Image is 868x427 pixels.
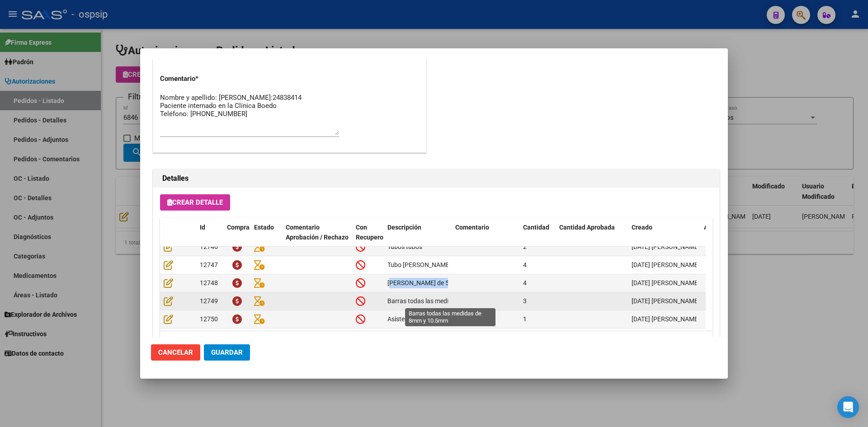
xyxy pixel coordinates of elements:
[455,224,489,231] span: Comentario
[523,224,549,231] span: Cantidad
[700,218,791,258] datatable-header-cell: Aprobado/Rechazado x
[632,261,700,268] span: [DATE] [PERSON_NAME]
[632,297,700,305] span: [DATE] [PERSON_NAME]
[650,335,664,350] li: page 1
[223,218,250,258] datatable-header-cell: Compra
[523,261,527,268] span: 4
[254,224,274,231] span: Estado
[160,331,269,354] div: 6 total
[632,224,652,231] span: Creado
[158,348,193,357] span: Cancelar
[704,224,771,231] span: Aprobado/Rechazado x
[200,243,218,250] span: 12746
[628,218,700,258] datatable-header-cell: Creado
[384,218,452,258] datatable-header-cell: Descripción
[387,315,438,323] span: Asistencia técnica
[387,243,422,250] span: Tubos tubos
[151,344,200,361] button: Cancelar
[523,243,527,250] span: 2
[523,297,527,305] span: 3
[632,279,700,286] span: [DATE] [PERSON_NAME]
[200,279,218,286] span: 12748
[211,348,243,357] span: Guardar
[282,218,352,258] datatable-header-cell: Comentario Aprobación / Rechazo
[200,297,218,305] span: 12749
[200,315,218,323] span: 12750
[519,218,556,258] datatable-header-cell: Cantidad
[387,224,421,231] span: Descripción
[160,74,238,84] p: Comentario
[356,224,383,241] span: Con Recupero
[352,218,384,258] datatable-header-cell: Con Recupero
[632,243,700,250] span: [DATE] [PERSON_NAME]
[387,297,512,305] span: Barras todas las medidas de 8mm y 10.5mm
[452,218,519,258] datatable-header-cell: Comentario
[167,198,223,206] span: Crear Detalle
[162,173,710,184] h2: Detalles
[523,279,527,286] span: 4
[387,261,451,268] span: Tubo [PERSON_NAME]
[200,261,218,268] span: 12747
[204,344,250,361] button: Guardar
[196,218,223,258] datatable-header-cell: Id
[837,396,859,418] div: Open Intercom Messenger
[387,279,469,286] span: [PERSON_NAME] de 5 y 6mm
[160,194,230,211] button: Crear Detalle
[250,218,282,258] datatable-header-cell: Estado
[632,315,700,323] span: [DATE] [PERSON_NAME]
[523,315,527,323] span: 1
[227,224,250,231] span: Compra
[556,218,628,258] datatable-header-cell: Cantidad Aprobada
[559,224,615,231] span: Cantidad Aprobada
[200,224,205,231] span: Id
[286,224,349,241] span: Comentario Aprobación / Rechazo
[664,335,677,350] li: page 2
